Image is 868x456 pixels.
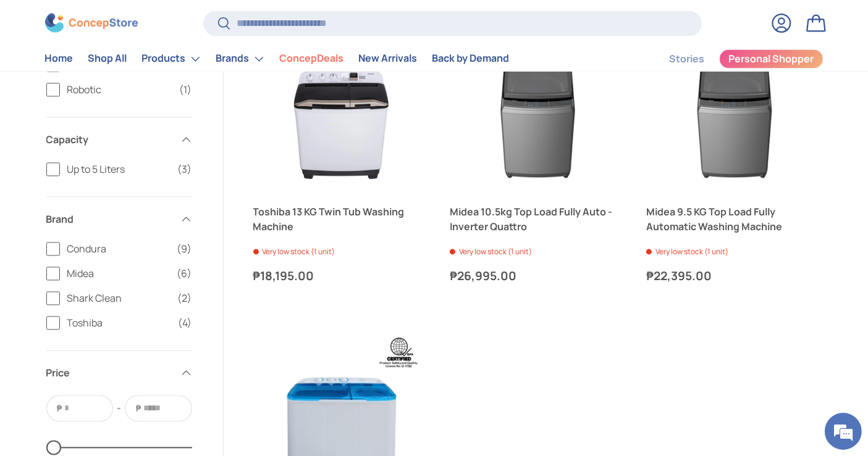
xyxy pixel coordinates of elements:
div: Chat with us now [64,69,208,85]
span: (9) [177,241,192,255]
span: Brand [46,211,172,226]
span: We're online! [72,144,171,269]
summary: Capacity [46,117,192,161]
a: Stories [669,47,704,71]
span: (6) [177,265,192,280]
span: Midea [67,265,170,280]
span: Robotic [67,81,172,96]
a: Shop All [88,47,127,71]
summary: Brands [209,46,272,71]
span: (4) [179,315,192,330]
span: ₱ [56,401,64,414]
summary: Price [46,350,192,394]
span: ₱ [135,401,142,414]
a: Midea 9.5 KG Top Load Fully Automatic Washing Machine [646,204,823,234]
a: Back by Demand [432,47,510,71]
a: Midea 9.5 KG Top Load Fully Automatic Washing Machine [646,15,823,192]
a: New Arrivals [359,47,418,71]
a: Personal Shopper [719,49,824,68]
span: Price [46,365,172,379]
span: (3) [178,161,192,176]
span: - [117,400,121,415]
span: Up to 5 Liters [67,161,171,176]
div: Minimize live chat window [203,6,232,36]
a: Home [45,47,74,71]
summary: Products [135,46,209,71]
span: (1) [180,81,192,96]
textarea: Type your message and hit 'Enter' [6,315,235,359]
nav: Secondary [639,46,824,71]
span: Toshiba [67,315,171,330]
a: Midea 10.5kg Top Load Fully Auto - Inverter Quattro [450,15,626,192]
summary: Brand [46,196,192,241]
span: Personal Shopper [728,54,814,64]
span: Condura [67,241,170,255]
img: ConcepStore [45,14,138,33]
nav: Primary [45,46,510,71]
a: ConcepDeals [280,47,344,71]
a: Toshiba 13 KG Twin Tub Washing Machine [253,204,430,234]
span: Shark Clean [67,290,171,305]
span: (2) [178,290,192,305]
a: Midea 10.5kg Top Load Fully Auto - Inverter Quattro [450,204,626,234]
a: Toshiba 13 KG Twin Tub Washing Machine [253,15,430,192]
span: Capacity [46,131,172,146]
